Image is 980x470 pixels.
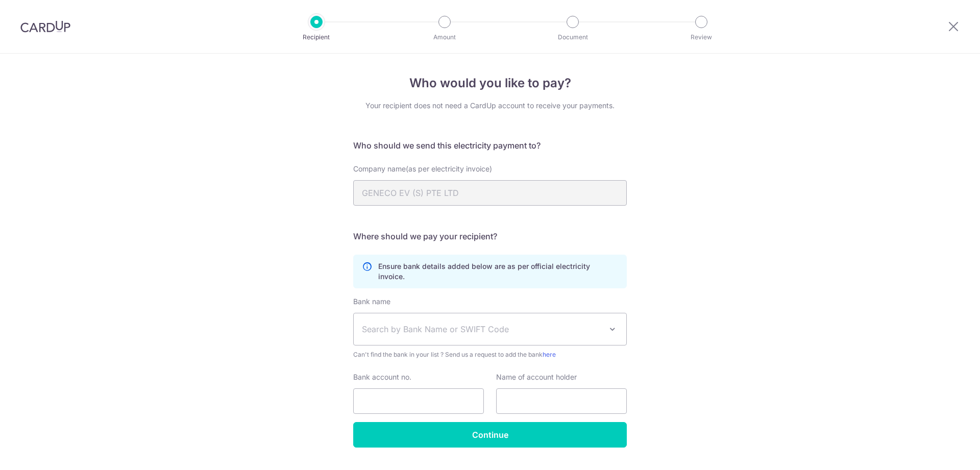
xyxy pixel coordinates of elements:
[353,372,411,382] label: Bank account no.
[535,32,610,42] p: Document
[407,32,482,42] p: Amount
[353,74,627,92] h4: Who would you like to pay?
[279,32,354,42] p: Recipient
[496,372,577,382] label: Name of account holder
[353,164,492,173] span: Company name(as per electricity invoice)
[543,351,556,358] a: here
[353,230,627,242] h5: Where should we pay your recipient?
[353,101,627,111] div: Your recipient does not need a CardUp account to receive your payments.
[362,323,602,335] span: Search by Bank Name or SWIFT Code
[353,350,627,360] span: Can't find the bank in your list ? Send us a request to add the bank
[353,139,627,152] h5: Who should we send this electricity payment to?
[378,261,618,282] p: Ensure bank details added below are as per official electricity invoice.
[20,20,70,33] img: CardUp
[916,439,970,465] iframe: Opens a widget where you can find more information
[664,32,739,42] p: Review
[353,422,627,448] input: Continue
[353,296,390,307] label: Bank name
